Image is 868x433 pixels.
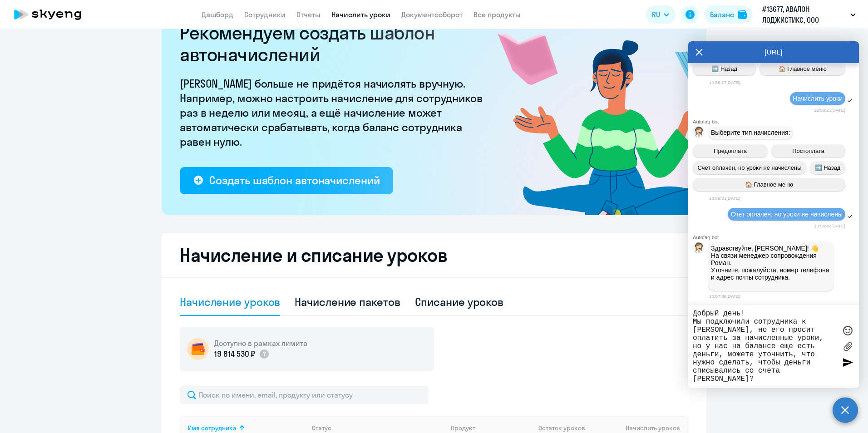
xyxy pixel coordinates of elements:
[814,108,845,113] time: 10:56:21[DATE]
[779,65,827,72] span: 🏠 Главное меню
[187,338,209,360] img: wallet-circle.png
[295,295,400,309] div: Начисление пакетов
[646,5,676,24] button: RU
[792,148,824,154] span: Постоплата
[451,424,475,432] div: Продукт
[693,127,705,140] img: bot avatar
[693,144,768,157] button: Предоплата
[693,119,859,124] div: Autofaq bot
[296,10,321,19] a: Отчеты
[714,148,747,154] span: Предоплата
[759,62,845,75] button: 🏠 Главное меню
[762,4,847,25] p: #13677, АВАЛОН ЛОДЖИСТИКС, ООО
[214,348,255,360] p: 19 814 530 ₽
[312,424,331,432] div: Статус
[745,181,793,188] span: 🏠 Главное меню
[693,310,836,383] textarea: Добрый день! Мы подключили сотрудника к [PERSON_NAME], но его просит оплатить за начисленные урок...
[180,386,429,404] input: Поиск по имени, email, продукту или статусу
[711,65,737,72] span: ➡️ Назад
[758,4,860,25] button: #13677, АВАЛОН ЛОДЖИСТИКС, ООО
[473,10,521,19] a: Все продукты
[771,144,845,157] button: Постоплата
[244,10,286,19] a: Сотрудники
[793,95,843,102] span: Начислить уроки
[202,10,233,19] a: Дашборд
[711,252,831,288] p: На связи менеджер сопровождения Роман. Уточните, пожалуйста, номер телефона и адрес почты сотрудн...
[693,242,705,256] img: bot avatar
[709,294,740,299] time: 10:57:36[DATE]
[698,164,802,171] span: Счет оплачен, но уроки не начислены
[709,196,740,201] time: 10:56:21[DATE]
[180,244,688,266] h2: Начисление и списание уроков
[705,5,752,24] button: Балансbalance
[188,424,237,432] div: Имя сотрудника
[730,211,843,218] span: Счет оплачен, но уроки не начислены
[180,167,393,194] button: Создать шаблон автоначислений
[209,173,380,187] div: Создать шаблон автоначислений
[815,164,841,171] span: ➡️ Назад
[538,424,585,432] span: Остаток уроков
[451,424,532,432] div: Продукт
[711,129,790,136] span: Выберите тип начисления:
[415,295,504,309] div: Списание уроков
[538,424,595,432] div: Остаток уроков
[814,223,845,228] time: 10:56:42[DATE]
[841,340,854,353] label: Лимит 10 файлов
[180,76,488,149] p: [PERSON_NAME] больше не придётся начислять вручную. Например, можно настроить начисление для сотр...
[693,178,845,191] button: 🏠 Главное меню
[180,22,488,65] h2: Рекомендуем создать шаблон автоначислений
[709,80,740,85] time: 10:56:17[DATE]
[711,245,831,252] p: Здравствуйте, [PERSON_NAME]! 👋
[312,424,444,432] div: Статус
[652,9,660,20] span: RU
[214,338,307,348] h5: Доступно в рамках лимита
[331,10,390,19] a: Начислить уроки
[710,9,734,20] div: Баланс
[180,295,280,309] div: Начисление уроков
[693,235,859,240] div: Autofaq bot
[738,10,747,19] img: balance
[401,10,463,19] a: Документооборот
[693,62,756,75] button: ➡️ Назад
[693,161,806,174] button: Счет оплачен, но уроки не начислены
[810,161,845,174] button: ➡️ Назад
[188,424,305,432] div: Имя сотрудника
